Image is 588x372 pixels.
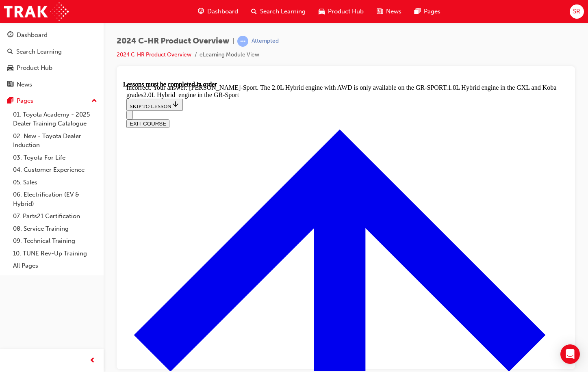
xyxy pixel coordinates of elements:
span: SKIP TO LESSON [7,22,56,28]
span: guage-icon [7,32,13,39]
a: 04. Customer Experience [10,164,100,176]
span: Pages [424,7,440,16]
a: 06. Electrification (EV & Hybrid) [10,188,100,210]
span: Product Hub [328,7,364,16]
span: search-icon [7,48,13,56]
a: 10. TUNE Rev-Up Training [10,247,100,260]
a: News [3,77,100,92]
span: | [232,37,234,46]
span: up-icon [91,96,97,106]
div: Incorrect. Your answer: [PERSON_NAME]-Sport. The 2.0L Hybrid engine with AWD is only available on... [3,3,442,18]
span: news-icon [7,81,13,89]
button: Open navigation menu [3,30,10,39]
span: news-icon [377,6,383,17]
a: guage-iconDashboard [191,3,245,20]
a: 08. Service Training [10,223,100,235]
span: pages-icon [7,97,13,105]
a: All Pages [10,260,100,272]
span: learningRecordVerb_ATTEMPT-icon [237,36,248,47]
a: 03. Toyota For Life [10,151,100,164]
div: Dashboard [17,30,48,40]
li: eLearning Module View [200,50,259,60]
span: Search Learning [260,7,306,16]
button: EXIT COURSE [3,39,46,47]
div: Open Intercom Messenger [560,344,580,364]
div: News [17,80,32,89]
span: Dashboard [207,7,238,16]
a: 01. Toyota Academy - 2025 Dealer Training Catalogue [10,108,100,130]
button: DashboardSearch LearningProduct HubNews [3,26,100,93]
a: 05. Sales [10,176,100,189]
span: 2024 C-HR Product Overview [117,37,229,46]
span: guage-icon [198,6,204,17]
nav: Navigation menu [3,30,442,47]
img: Trak [4,2,69,21]
span: SR [573,7,580,16]
a: Product Hub [3,61,100,76]
a: 07. Parts21 Certification [10,210,100,223]
a: Search Learning [3,44,100,59]
div: Product Hub [17,63,52,73]
button: SKIP TO LESSON [3,18,60,30]
a: 09. Technical Training [10,235,100,247]
span: prev-icon [89,356,95,366]
div: Pages [17,96,33,106]
button: SR [570,4,584,19]
a: 2024 C-HR Product Overview [117,51,191,58]
a: 02. New - Toyota Dealer Induction [10,130,100,151]
a: car-iconProduct Hub [312,3,370,20]
a: news-iconNews [370,3,408,20]
a: Dashboard [3,28,100,43]
span: pages-icon [414,6,421,17]
a: search-iconSearch Learning [245,3,312,20]
span: News [386,7,401,16]
div: Attempted [252,37,279,45]
span: car-icon [319,6,325,17]
div: Search Learning [16,47,62,56]
span: search-icon [251,6,257,17]
button: Pages [3,93,100,108]
span: car-icon [7,65,13,72]
a: pages-iconPages [408,3,447,20]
